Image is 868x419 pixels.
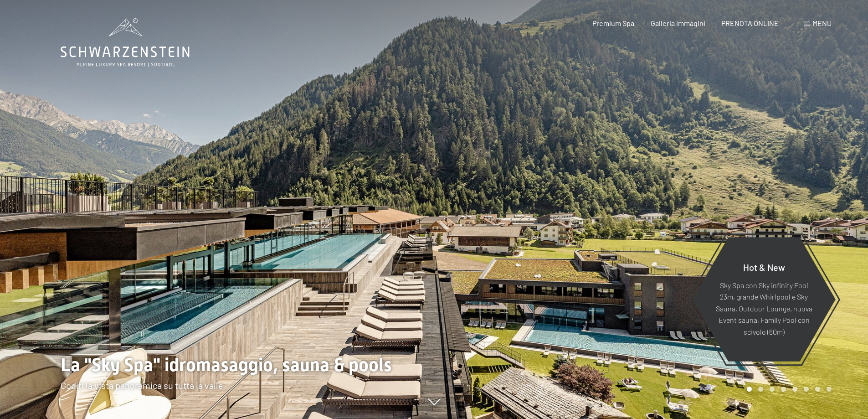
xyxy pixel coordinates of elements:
div: Carousel Page 3 [770,387,775,392]
div: Carousel Page 8 [827,387,832,392]
span: Menu [812,19,832,27]
a: PRENOTA ONLINE [721,19,779,27]
div: Carousel Page 1 (Current Slide) [747,387,752,392]
a: Premium Spa [592,19,634,27]
span: Hot & New [743,261,785,272]
p: Sky Spa con Sky infinity Pool 23m, grande Whirlpool e Sky Sauna, Outdoor Lounge, nuova Event saun... [714,279,813,337]
div: Carousel Page 2 [758,387,763,392]
div: Carousel Page 4 [781,387,786,392]
div: Carousel Pagination [744,387,832,392]
div: Carousel Page 5 [792,387,797,392]
a: Hot & New Sky Spa con Sky infinity Pool 23m, grande Whirlpool e Sky Sauna, Outdoor Lounge, nuova ... [692,237,836,362]
div: Carousel Page 6 [804,387,809,392]
div: Carousel Page 7 [815,387,820,392]
a: Galleria immagini [651,19,705,27]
